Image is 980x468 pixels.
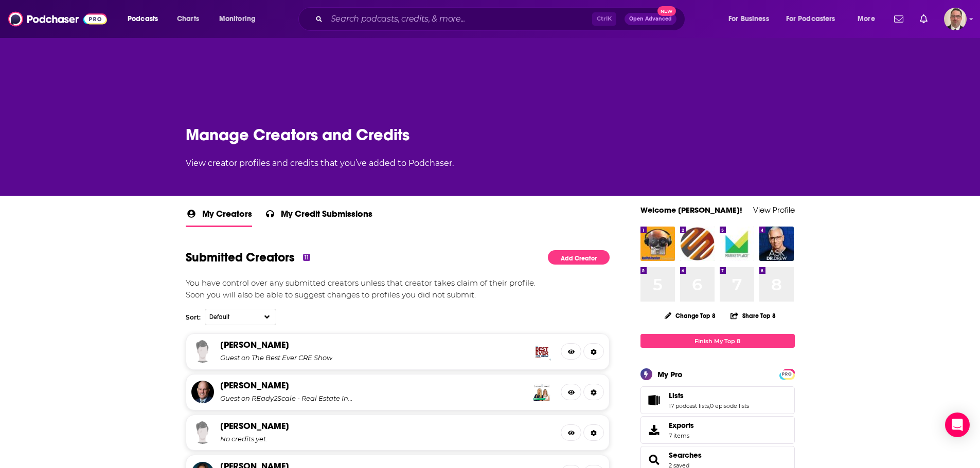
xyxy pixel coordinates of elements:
span: Lists [669,391,684,400]
a: My Credit Submissions [264,208,372,227]
a: Add Creator [548,250,610,265]
span: Logged in as PercPodcast [944,8,967,30]
a: View Profile [753,205,795,215]
span: PRO [781,370,793,378]
a: Open Creator Profile [561,343,581,360]
a: Open Creator Profile [561,384,581,400]
a: Searches [669,451,702,460]
p: View creator profiles and credits that you’ve added to Podchaser. [186,157,795,170]
img: Max MacKenzie [191,421,214,444]
span: Exports [669,421,694,430]
button: Share Top 8 [730,306,776,326]
a: [PERSON_NAME] [220,339,289,350]
button: open menu [120,11,171,27]
img: Podchaser - Follow, Share and Rate Podcasts [8,9,107,29]
div: No credits yet. [220,435,268,443]
input: Search podcasts, credits, & more... [327,11,592,27]
button: open menu [721,11,782,27]
div: Guest on The Best Ever CRE Show [220,353,332,362]
a: Show notifications dropdown [890,10,907,28]
a: PRO [781,370,793,378]
a: Lists [644,393,665,407]
img: Marketplace [720,227,754,261]
div: My Pro [657,369,683,379]
span: My Creators [202,208,252,226]
a: Show notifications dropdown [916,10,932,28]
img: Rare Earth Exchanges [680,227,715,261]
img: The Best Ever CRE Show [533,343,551,361]
a: Manage Creator & Credits [583,384,604,400]
span: 7 items [669,432,694,439]
span: Exports [644,423,665,437]
span: New [657,6,676,16]
p: You have control over any submitted creators unless that creator takes claim of their profile. [186,277,610,289]
span: More [858,12,875,26]
a: [PERSON_NAME] [220,380,289,391]
div: Sort: [186,313,201,321]
span: Lists [640,386,795,414]
button: Choose Creator sort [205,309,276,325]
button: Show profile menu [944,8,967,30]
h1: Manage Creators and Credits [186,125,795,145]
a: Exports [640,416,795,444]
div: 11 [303,254,310,261]
a: Welcome [PERSON_NAME]! [640,205,742,215]
a: Manage Creator & Credits [583,424,604,441]
h3: Submitted Creators [186,250,295,265]
a: My Creators [186,208,252,227]
img: Reel Pod News Cast™ with Levon Putney [640,227,675,261]
a: Searches [644,453,665,467]
a: Finish My Top 8 [640,334,795,348]
button: open menu [779,11,850,27]
img: Christopher Zona [191,340,214,363]
div: Guest on REady2Scale - Real Estate In… [220,394,352,402]
span: My Credit Submissions [281,208,372,226]
a: Charts [170,11,205,27]
span: For Podcasters [786,12,835,26]
img: User Profile [944,8,967,30]
a: Lists [669,391,749,400]
span: Ctrl K [592,12,616,26]
img: Joshua Bauchner [191,381,214,403]
a: Manage Creator & Credits [583,343,604,360]
div: Open Intercom Messenger [945,413,970,437]
div: Search podcasts, credits, & more... [308,7,695,31]
span: Open Advanced [629,16,672,22]
span: Default [209,313,250,321]
a: 0 episode lists [710,402,749,409]
a: 17 podcast lists [669,402,709,409]
p: Soon you will also be able to suggest changes to profiles you did not submit. [186,289,610,301]
span: Monitoring [219,12,256,26]
span: Charts [177,12,199,26]
button: Change Top 8 [658,309,722,322]
button: open menu [850,11,888,27]
a: [PERSON_NAME] [220,420,289,432]
img: Ask Dr. Drew [759,227,794,261]
button: Open AdvancedNew [625,13,676,25]
button: open menu [212,11,269,27]
span: , [709,402,710,409]
span: Podcasts [128,12,158,26]
img: REady2Scale - Real Estate Investing [533,383,551,401]
span: For Business [728,12,769,26]
a: Open Creator Profile [561,424,581,441]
